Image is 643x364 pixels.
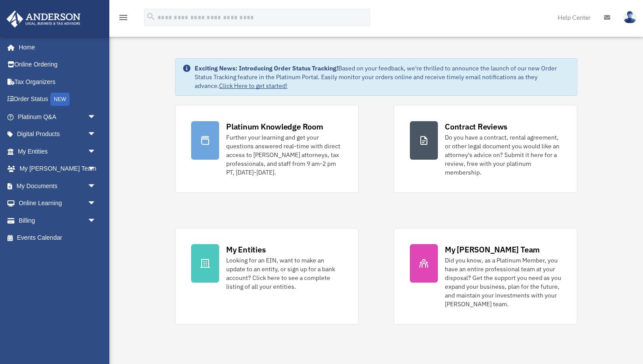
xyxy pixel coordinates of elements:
a: Order StatusNEW [6,91,109,108]
a: Events Calendar [6,229,109,247]
div: Platinum Knowledge Room [226,121,323,132]
div: My [PERSON_NAME] Team [445,244,540,255]
span: arrow_drop_down [87,143,105,161]
a: My Entitiesarrow_drop_down [6,143,109,160]
span: arrow_drop_down [87,160,105,178]
a: My Entities Looking for an EIN, want to make an update to an entity, or sign up for a bank accoun... [175,228,359,325]
div: Looking for an EIN, want to make an update to an entity, or sign up for a bank account? Click her... [226,256,342,291]
div: Contract Reviews [445,121,507,132]
a: Digital Productsarrow_drop_down [6,126,109,143]
div: Did you know, as a Platinum Member, you have an entire professional team at your disposal? Get th... [445,256,561,308]
a: Home [6,38,105,56]
a: Platinum Q&Aarrow_drop_down [6,108,109,126]
a: Tax Organizers [6,73,109,91]
a: Platinum Knowledge Room Further your learning and get your questions answered real-time with dire... [175,105,359,193]
div: Further your learning and get your questions answered real-time with direct access to [PERSON_NAM... [226,133,342,177]
a: Online Learningarrow_drop_down [6,195,109,212]
a: My [PERSON_NAME] Team Did you know, as a Platinum Member, you have an entire professional team at... [394,228,577,325]
span: arrow_drop_down [87,126,105,143]
a: menu [118,15,129,23]
div: NEW [50,93,70,106]
a: Click Here to get started! [219,82,287,90]
a: My Documentsarrow_drop_down [6,177,109,195]
a: My [PERSON_NAME] Teamarrow_drop_down [6,160,109,178]
div: My Entities [226,244,266,255]
span: arrow_drop_down [87,177,105,195]
i: search [146,12,156,21]
img: User Pic [623,11,636,24]
span: arrow_drop_down [87,212,105,230]
div: Do you have a contract, rental agreement, or other legal document you would like an attorney's ad... [445,133,561,177]
img: Anderson Advisors Platinum Portal [4,10,83,28]
div: Based on your feedback, we're thrilled to announce the launch of our new Order Status Tracking fe... [195,64,570,90]
span: arrow_drop_down [87,108,105,126]
strong: Exciting News: Introducing Order Status Tracking! [195,64,338,72]
a: Contract Reviews Do you have a contract, rental agreement, or other legal document you would like... [394,105,577,193]
a: Billingarrow_drop_down [6,212,109,229]
i: menu [118,12,129,23]
a: Online Ordering [6,56,109,73]
span: arrow_drop_down [87,195,105,213]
